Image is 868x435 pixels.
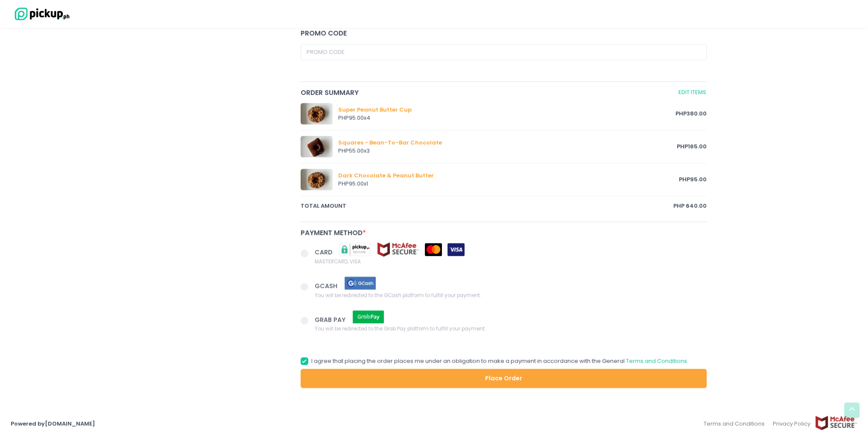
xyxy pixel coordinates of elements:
[339,276,382,291] img: gcash
[678,88,707,97] a: Edit Items
[338,138,677,147] div: Squares - Bean-To-Bar Chocolate
[677,142,707,151] span: PHP 165.00
[679,175,707,184] span: PHP 95.00
[315,282,339,290] span: GCASH
[11,420,95,428] a: Powered by[DOMAIN_NAME]
[347,309,390,324] img: grab pay
[315,257,465,265] span: MASTERCARD, VISA
[425,243,442,256] img: mastercard
[338,171,679,180] div: Dark Chocolate & Peanut Butter
[301,228,707,238] div: Payment Method
[315,324,485,333] span: You will be redirected to the Grab Pay platform to fulfill your payment.
[704,415,769,432] a: Terms and Conditions
[315,248,334,256] span: CARD
[338,179,679,188] div: PHP 95.00 x 1
[626,357,687,365] a: Terms and Conditions
[675,109,707,118] span: PHP 380.00
[301,357,688,365] label: I agree that placing the order places me under an obligation to make a payment in accordance with...
[301,202,674,210] span: total amount
[301,44,707,60] input: Promo Code
[769,415,815,432] a: Privacy Policy
[301,88,677,97] span: Order Summary
[301,369,707,388] button: Place Order
[11,6,70,21] img: logo
[315,291,481,299] span: You will be redirected to the GCash platform to fulfill your payment.
[673,202,707,210] span: PHP 640.00
[447,243,465,256] img: visa
[377,242,419,257] img: mcafee-secure
[301,28,707,38] div: Promo code
[815,415,857,430] img: mcafee-secure
[338,114,676,122] div: PHP 95.00 x 4
[315,315,347,323] span: GRAB PAY
[338,106,676,114] div: Super Peanut Butter Cup
[338,147,677,155] div: PHP 55.00 x 3
[334,242,377,257] img: pickupsecure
